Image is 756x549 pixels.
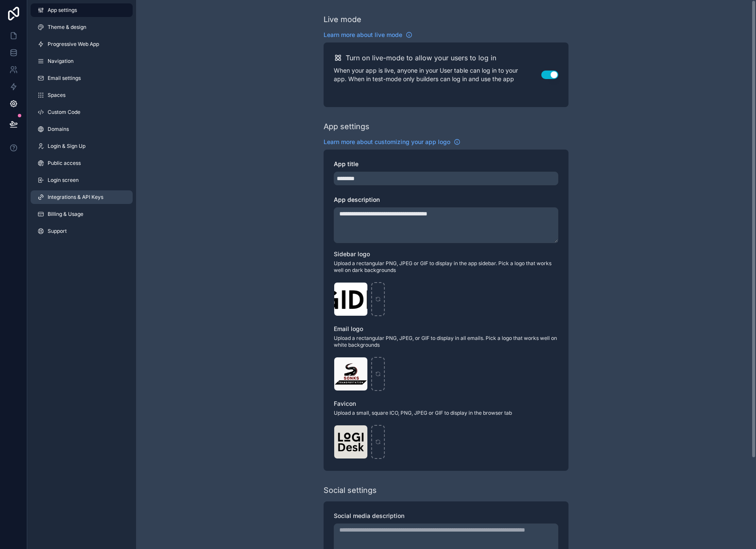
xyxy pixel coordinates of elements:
h2: Turn on live-mode to allow your users to log in [346,53,496,63]
a: Email settings [31,71,133,85]
span: Favicon [334,400,356,407]
span: App title [334,160,358,167]
a: Learn more about live mode [324,31,412,39]
a: Domains [31,122,133,136]
a: Billing & Usage [31,207,133,221]
div: Live mode [324,14,361,25]
span: Email settings [48,75,81,82]
span: Public access [48,160,81,167]
span: Login screen [48,177,79,184]
a: Integrations & API Keys [31,190,133,204]
span: Login & Sign Up [48,143,85,150]
a: Support [31,224,133,238]
span: Learn more about live mode [324,31,402,39]
a: App settings [31,3,133,17]
span: Progressive Web App [48,41,99,48]
span: Integrations & API Keys [48,194,103,201]
a: Navigation [31,54,133,68]
span: Learn more about customizing your app logo [324,138,450,146]
span: App settings [48,7,77,14]
span: Billing & Usage [48,211,83,218]
span: Navigation [48,58,74,65]
a: Login & Sign Up [31,139,133,153]
a: Login screen [31,173,133,187]
span: Custom Code [48,109,80,116]
span: Theme & design [48,24,86,31]
a: Spaces [31,88,133,102]
a: Custom Code [31,105,133,119]
span: Upload a rectangular PNG, JPEG, or GIF to display in all emails. Pick a logo that works well on w... [334,335,558,348]
span: Support [48,228,67,235]
span: Sidebar logo [334,250,370,258]
div: Social settings [324,484,377,496]
div: App settings [324,121,369,133]
a: Public access [31,156,133,170]
span: Social media description [334,512,404,519]
a: Progressive Web App [31,37,133,51]
a: Theme & design [31,20,133,34]
a: Learn more about customizing your app logo [324,138,460,146]
span: Upload a rectangular PNG, JPEG or GIF to display in the app sidebar. Pick a logo that works well ... [334,260,558,274]
span: Upload a small, square ICO, PNG, JPEG or GIF to display in the browser tab [334,410,558,416]
p: When your app is live, anyone in your User table can log in to your app. When in test-mode only b... [334,66,541,83]
span: App description [334,196,380,203]
span: Email logo [334,325,363,332]
span: Domains [48,126,69,133]
span: Spaces [48,92,65,99]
